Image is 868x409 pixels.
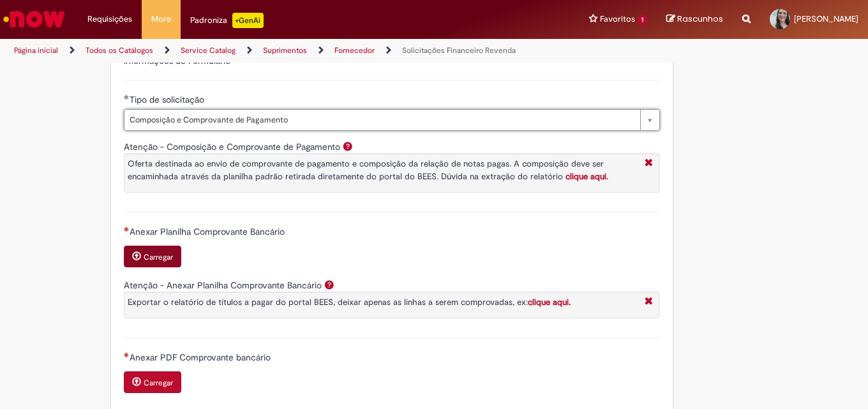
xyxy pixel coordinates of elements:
[528,297,571,308] a: clique aqui.
[124,246,181,267] button: Carregar anexo de Anexar Planilha Comprovante Bancário Required
[124,279,322,291] label: Atenção - Anexar Planilha Comprovante Bancário
[402,45,516,56] a: Solicitações Financeiro Revenda
[14,45,58,56] a: Página inicial
[144,378,173,388] small: Carregar
[641,157,656,170] i: Fechar More information Por question_atencao
[124,371,181,393] button: Carregar anexo de Anexar PDF Comprovante bancário Required
[190,13,264,28] div: Padroniza
[128,297,571,308] span: Exportar o relatório de títulos a pagar do portal BEES, deixar apenas as linhas a serem comprovad...
[124,227,130,232] span: Necessários
[677,13,723,25] span: Rascunhos
[130,110,634,130] span: Composição e Comprovante de Pagamento
[334,45,375,56] a: Fornecedor
[86,45,153,56] a: Todos os Catálogos
[1,6,67,32] img: ServiceNow
[666,13,723,26] a: Rascunhos
[641,295,656,309] i: Fechar More information Por question_atencao_comprovante_bancario
[600,13,635,26] span: Favoritos
[151,13,171,26] span: More
[124,352,130,357] span: Necessários
[128,158,608,182] span: Oferta destinada ao envio de comprovante de pagamento e composição da relação de notas pagas. A c...
[794,13,858,24] span: [PERSON_NAME]
[124,94,130,100] span: Obrigatório Preenchido
[232,13,264,28] p: +GenAi
[10,39,569,63] ul: Trilhas de página
[322,279,337,290] span: Ajuda para Atenção - Anexar Planilha Comprovante Bancário
[263,45,307,56] a: Suprimentos
[565,171,608,182] a: clique aqui.
[144,252,173,262] small: Carregar
[130,352,273,363] span: Anexar PDF Comprovante bancário
[87,13,132,26] span: Requisições
[638,15,647,26] span: 1
[124,141,340,152] label: Atenção - Composição e Comprovante de Pagamento
[340,141,355,151] span: Ajuda para Atenção - Composição e Comprovante de Pagamento
[124,55,230,66] label: Informações de Formulário
[181,45,236,56] a: Service Catalog
[130,226,287,237] span: Anexar Planilha Comprovante Bancário
[130,94,207,105] span: Tipo de solicitação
